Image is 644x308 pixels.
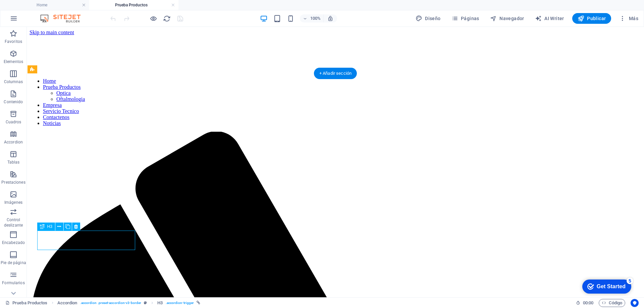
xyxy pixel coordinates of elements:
button: Más [616,13,641,24]
nav: breadcrumb [57,299,201,307]
img: Editor Logo [39,14,89,22]
span: : [588,300,589,305]
p: Accordion [4,139,23,145]
i: Al redimensionar, ajustar el nivel de zoom automáticamente para ajustarse al dispositivo elegido. [327,15,333,21]
p: Columnas [4,79,23,84]
span: Páginas [451,15,479,22]
p: Cuadros [6,119,21,125]
div: Get Started [20,7,49,13]
i: Este elemento está vinculado [197,301,200,305]
p: Favoritos [5,39,22,44]
span: Navegador [490,15,524,22]
span: Más [619,15,638,22]
span: Haz clic para seleccionar y doble clic para editar [57,299,77,307]
i: Este elemento es un preajuste personalizable [144,301,147,305]
h4: Prueba Productos [89,1,178,9]
div: 5 [50,1,56,8]
span: Publicar [578,15,606,22]
button: Publicar [572,13,611,24]
button: Páginas [449,13,482,24]
a: Skip to main content [3,3,47,8]
span: Haz clic para seleccionar y doble clic para editar [157,299,163,307]
div: + Añadir sección [314,68,357,79]
div: Diseño (Ctrl+Alt+Y) [413,13,443,24]
p: Pie de página [1,260,26,265]
button: AI Writer [532,13,567,24]
span: AI Writer [535,15,564,22]
span: Diseño [416,15,441,22]
button: Navegador [487,13,527,24]
div: Get Started 5 items remaining, 0% complete [5,3,54,17]
span: 00 00 [583,299,593,307]
button: 100% [300,14,324,22]
span: Código [602,299,622,307]
h6: Tiempo de la sesión [576,299,594,307]
i: Volver a cargar página [163,15,171,22]
button: Usercentrics [631,299,639,307]
h6: 100% [310,14,321,22]
p: Imágenes [4,200,22,205]
p: Tablas [7,160,20,165]
p: Contenido [4,99,23,105]
button: reload [163,14,171,22]
p: Prestaciones [1,180,25,185]
button: Diseño [413,13,443,24]
button: Código [599,299,625,307]
span: . accordion .preset-accordion-v3-border [80,299,142,307]
span: . accordion-trigger [166,299,194,307]
a: Haz clic para cancelar la selección y doble clic para abrir páginas [5,299,48,307]
span: H3 [47,225,52,229]
p: Encabezado [2,240,25,245]
p: Elementos [4,59,23,64]
p: Formularios [2,280,24,286]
